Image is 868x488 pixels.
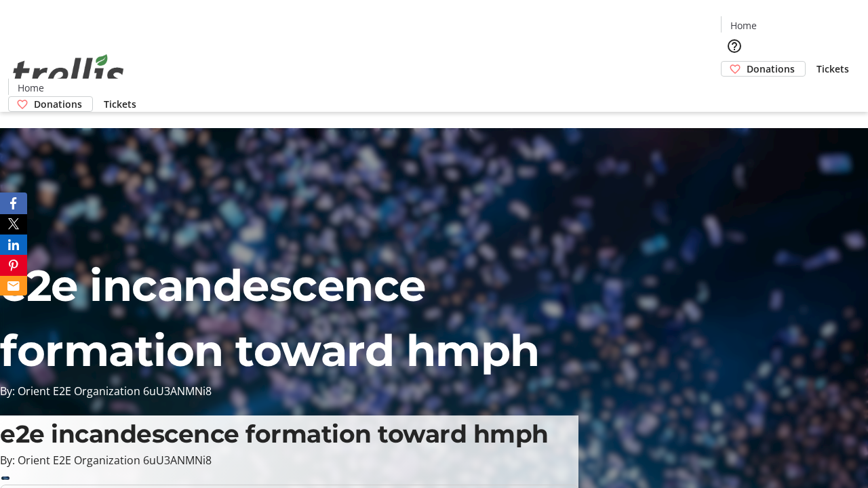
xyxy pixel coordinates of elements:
span: Home [730,18,757,33]
a: Tickets [93,97,147,111]
span: Tickets [104,97,136,111]
button: Help [721,33,748,60]
button: Cart [721,77,748,104]
span: Donations [747,62,795,76]
a: Home [722,18,765,33]
a: Donations [721,61,806,77]
a: Tickets [806,62,860,76]
span: Home [18,81,44,95]
span: Tickets [816,62,849,76]
a: Donations [8,96,93,112]
a: Home [9,81,52,95]
img: Orient E2E Organization 6uU3ANMNi8's Logo [8,39,129,107]
span: Donations [34,97,82,111]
